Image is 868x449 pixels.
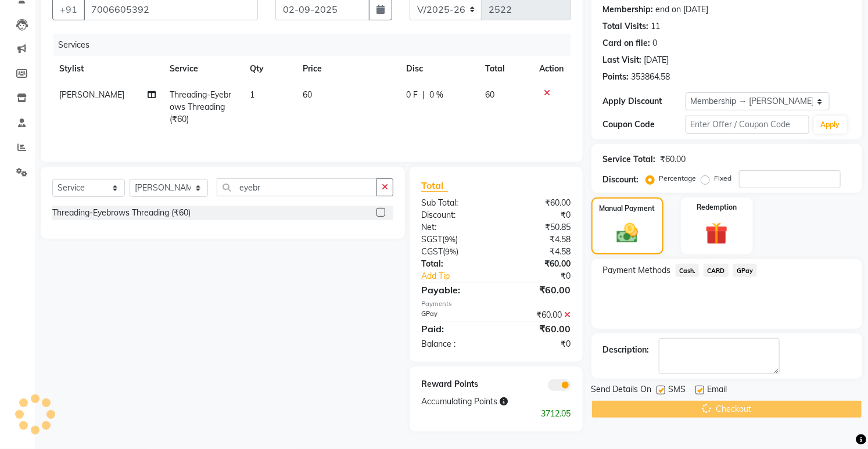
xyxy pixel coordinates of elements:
[651,20,661,33] div: 11
[421,234,442,245] span: SGST
[603,174,639,186] div: Discount:
[59,89,124,100] span: [PERSON_NAME]
[610,221,645,246] img: _cash.svg
[170,89,231,124] span: Threading-Eyebrows Threading (₹60)
[659,173,697,184] label: Percentage
[510,270,580,282] div: ₹0
[444,235,455,244] span: 9%
[485,89,494,100] span: 60
[53,34,580,56] div: Services
[421,299,571,309] div: Payments
[413,270,510,282] a: Add Tip
[413,322,496,336] div: Paid:
[603,344,650,356] div: Description:
[445,247,456,256] span: 9%
[603,264,671,276] span: Payment Methods
[603,118,686,131] div: Coupon Code
[496,246,580,258] div: ₹4.58
[669,383,686,398] span: SMS
[399,56,478,82] th: Disc
[496,258,580,270] div: ₹60.00
[413,396,538,408] div: Accumulating Points
[686,116,809,134] input: Enter Offer / Coupon Code
[52,207,191,219] div: Threading-Eyebrows Threading (₹60)
[429,89,443,101] span: 0 %
[814,116,847,134] button: Apply
[250,89,254,100] span: 1
[708,383,727,398] span: Email
[533,56,571,82] th: Action
[704,264,729,277] span: CARD
[496,309,580,321] div: ₹60.00
[413,309,496,321] div: GPay
[296,56,399,82] th: Price
[697,202,737,213] label: Redemption
[496,338,580,350] div: ₹0
[603,3,654,16] div: Membership:
[656,3,709,16] div: end on [DATE]
[413,258,496,270] div: Total:
[653,37,658,49] div: 0
[478,56,532,82] th: Total
[413,246,496,258] div: ( )
[715,173,732,184] label: Fixed
[406,89,418,101] span: 0 F
[698,220,735,247] img: _gift.svg
[421,179,448,192] span: Total
[422,89,425,101] span: |
[413,234,496,246] div: ( )
[496,322,580,336] div: ₹60.00
[676,264,700,277] span: Cash.
[603,20,649,33] div: Total Visits:
[413,209,496,221] div: Discount:
[413,378,496,391] div: Reward Points
[496,234,580,246] div: ₹4.58
[217,178,376,196] input: Search or Scan
[421,246,443,257] span: CGST
[496,221,580,234] div: ₹50.85
[632,71,670,83] div: 353864.58
[603,95,686,107] div: Apply Discount
[413,283,496,297] div: Payable:
[603,37,651,49] div: Card on file:
[733,264,757,277] span: GPay
[600,203,655,214] label: Manual Payment
[496,197,580,209] div: ₹60.00
[644,54,669,66] div: [DATE]
[413,338,496,350] div: Balance :
[603,54,642,66] div: Last Visit:
[661,153,686,166] div: ₹60.00
[413,197,496,209] div: Sub Total:
[413,408,580,420] div: 3712.05
[591,383,652,398] span: Send Details On
[496,283,580,297] div: ₹60.00
[603,71,629,83] div: Points:
[413,221,496,234] div: Net:
[243,56,296,82] th: Qty
[303,89,312,100] span: 60
[496,209,580,221] div: ₹0
[603,153,656,166] div: Service Total:
[163,56,243,82] th: Service
[52,56,163,82] th: Stylist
